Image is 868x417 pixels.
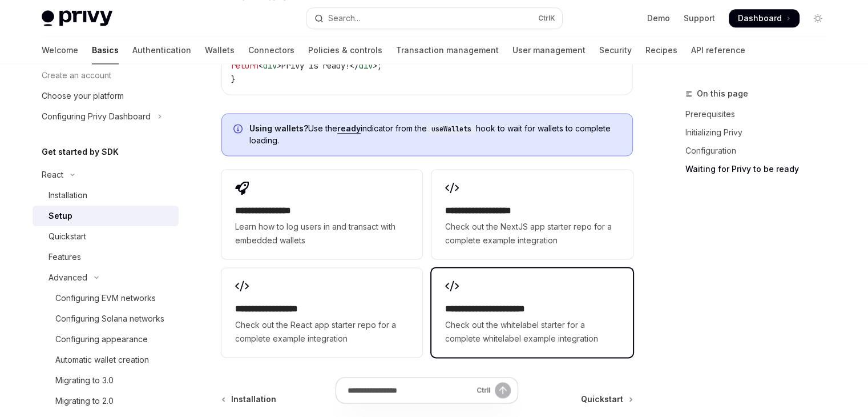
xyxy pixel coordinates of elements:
[49,189,87,202] div: Installation
[55,312,164,326] div: Configuring Solana networks
[33,206,179,226] a: Setup
[538,14,555,23] span: Ctrl K
[427,123,476,135] code: useWallets
[431,268,632,357] a: **** **** **** **** ***Check out the whitelabel starter for a complete whitelabel example integra...
[308,37,382,64] a: Policies & controls
[685,123,836,142] a: Initializing Privy
[373,61,377,71] span: >
[691,37,745,64] a: API reference
[495,382,511,398] button: Send message
[33,86,179,106] a: Choose your platform
[205,37,235,64] a: Wallets
[49,271,87,284] div: Advanced
[92,37,119,64] a: Basics
[445,318,619,346] span: Check out the whitelabel starter for a complete whitelabel example integration
[697,87,748,101] span: On this page
[396,37,499,64] a: Transaction management
[233,124,245,135] svg: Info
[281,61,350,71] span: Privy is ready!
[235,318,409,346] span: Check out the React app starter repo for a complete example integration
[306,8,562,29] button: Open search
[42,37,78,64] a: Welcome
[259,61,263,71] span: <
[42,110,151,123] div: Configuring Privy Dashboard
[277,61,281,71] span: >
[42,145,119,159] h5: Get started by SDK
[49,230,86,243] div: Quickstart
[337,123,361,134] a: ready
[33,391,179,411] a: Migrating to 2.0
[685,105,836,123] a: Prerequisites
[377,61,382,71] span: ;
[55,394,114,408] div: Migrating to 2.0
[55,332,148,346] div: Configuring appearance
[263,61,277,71] span: div
[350,61,359,71] span: </
[33,247,179,267] a: Features
[49,250,81,264] div: Features
[231,61,259,71] span: return
[738,13,782,24] span: Dashboard
[132,37,191,64] a: Authentication
[42,10,112,26] img: light logo
[431,170,632,259] a: **** **** **** ****Check out the NextJS app starter repo for a complete example integration
[33,165,179,185] button: Toggle React section
[55,353,149,367] div: Automatic wallet creation
[33,350,179,370] a: Automatic wallet creation
[33,288,179,308] a: Configuring EVM networks
[55,374,114,387] div: Migrating to 3.0
[33,185,179,206] a: Installation
[33,106,179,127] button: Toggle Configuring Privy Dashboard section
[49,209,72,223] div: Setup
[685,160,836,178] a: Waiting for Privy to be ready
[221,268,422,357] a: **** **** **** ***Check out the React app starter repo for a complete example integration
[512,37,586,64] a: User management
[33,370,179,391] a: Migrating to 3.0
[685,142,836,160] a: Configuration
[348,378,472,403] input: Ask a question...
[42,168,63,182] div: React
[645,37,677,64] a: Recipes
[445,220,619,247] span: Check out the NextJS app starter repo for a complete example integration
[647,13,670,24] a: Demo
[328,11,360,25] div: Search...
[42,89,124,103] div: Choose your platform
[809,9,827,27] button: Toggle dark mode
[33,226,179,247] a: Quickstart
[231,74,236,85] span: }
[221,170,422,259] a: **** **** **** *Learn how to log users in and transact with embedded wallets
[249,123,308,133] strong: Using wallets?
[33,267,179,288] button: Toggle Advanced section
[729,9,800,27] a: Dashboard
[55,291,156,305] div: Configuring EVM networks
[249,123,621,146] span: Use the indicator from the hook to wait for wallets to complete loading.
[248,37,294,64] a: Connectors
[33,329,179,350] a: Configuring appearance
[359,61,373,71] span: div
[235,220,409,247] span: Learn how to log users in and transact with embedded wallets
[33,308,179,329] a: Configuring Solana networks
[599,37,632,64] a: Security
[684,13,715,24] a: Support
